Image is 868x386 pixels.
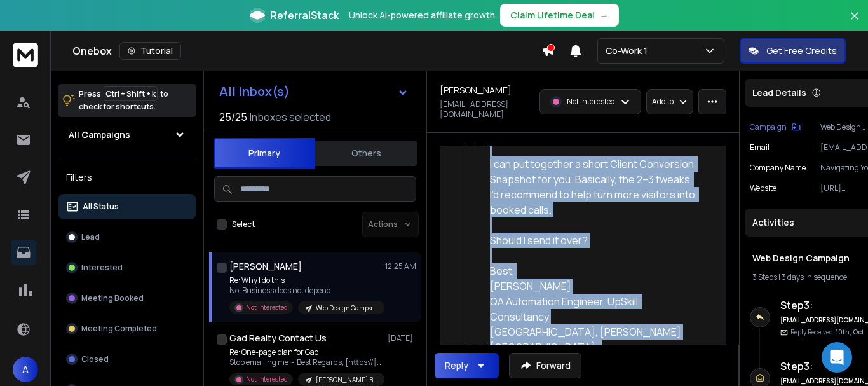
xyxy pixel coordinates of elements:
p: Lead Details [752,86,806,99]
p: [DATE] [388,333,416,343]
button: Reply [435,353,499,378]
button: All Status [58,194,196,219]
button: Tutorial [119,42,181,60]
button: Others [315,139,417,167]
p: Not Interested [246,375,288,384]
span: 3 days in sequence [782,272,847,282]
p: Unlock AI-powered affiliate growth [349,9,495,22]
p: Meeting Completed [81,324,157,334]
button: Forward [509,353,581,378]
p: 12:25 AM [385,261,416,272]
p: Web Design Campaign [316,303,377,313]
button: Claim Lifetime Deal→ [500,4,619,27]
span: 3 Steps [752,272,777,282]
label: Select [232,219,255,230]
button: Closed [58,347,196,372]
p: Not Interested [567,97,615,107]
p: Stop emailing me - Best Regards, [https://[DOMAIN_NAME]/x57DEcD-7rhgCq-pbaFV_y4eO19O8DP2KoS6a4rlP... [229,357,382,368]
p: website [750,183,776,193]
button: All Campaigns [58,122,196,148]
div: Reply [445,359,468,372]
p: Press to check for shortcuts. [79,88,168,113]
p: Get Free Credits [766,45,837,57]
h3: Filters [58,169,196,186]
span: 25 / 25 [219,109,247,125]
button: A [13,357,38,382]
span: ReferralStack [270,8,339,23]
h1: [PERSON_NAME] [440,84,512,97]
button: Close banner [846,8,863,38]
p: [PERSON_NAME] Bhai Lead [316,375,377,385]
p: Campaign [750,122,787,132]
span: → [600,9,609,22]
h1: [PERSON_NAME] [229,260,302,273]
h1: All Campaigns [69,128,130,141]
p: Reply Received [790,327,864,337]
p: Email [750,142,770,153]
button: Primary [214,138,315,169]
p: Re: One-page plan for Gad [229,347,382,357]
p: Interested [81,263,123,273]
button: Lead [58,224,196,250]
div: Hi there, I had a quick look at your site and noticed one detail that might be silently costing y... [490,4,698,385]
p: No. Business does not depend [229,286,382,296]
button: All Inbox(s) [209,79,419,104]
p: Co-Work 1 [606,45,653,57]
button: Interested [58,255,196,280]
button: Meeting Completed [58,316,196,341]
h1: All Inbox(s) [219,85,290,98]
button: Meeting Booked [58,286,196,311]
h3: Inboxes selected [250,109,331,125]
p: Re: Why I do this [229,275,382,286]
p: Company Name [750,163,806,173]
p: All Status [83,202,119,212]
div: Onebox [72,42,541,60]
p: Meeting Booked [81,293,144,303]
span: Ctrl + Shift + k [104,86,158,101]
button: Campaign [750,122,801,132]
p: Lead [81,232,100,242]
button: Get Free Credits [740,38,846,64]
div: Open Intercom Messenger [822,342,852,373]
p: [EMAIL_ADDRESS][DOMAIN_NAME] [440,99,532,120]
h1: Gad Realty Contact Us [229,332,327,345]
p: Add to [652,97,674,107]
span: 10th, Oct [836,327,864,336]
p: Closed [81,354,109,364]
p: Not Interested [246,303,288,312]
